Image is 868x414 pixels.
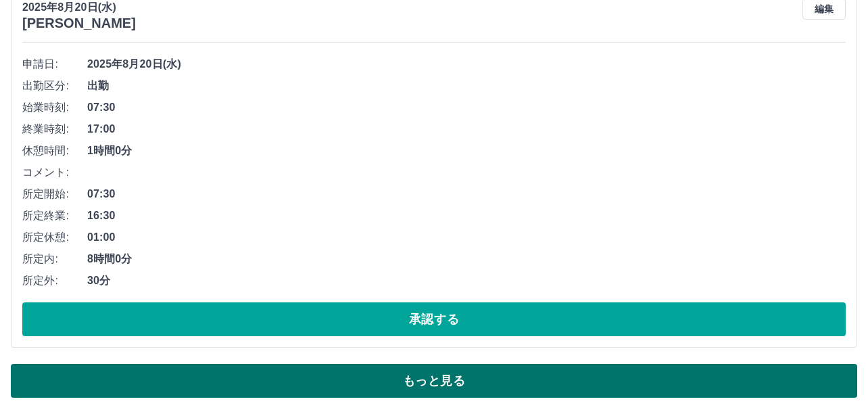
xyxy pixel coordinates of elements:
[22,208,87,224] span: 所定終業:
[22,16,136,31] h3: [PERSON_NAME]
[87,251,846,267] span: 8時間0分
[22,56,87,72] span: 申請日:
[87,99,846,116] span: 07:30
[87,273,846,289] span: 30分
[22,78,87,94] span: 出勤区分:
[22,273,87,289] span: 所定外:
[22,251,87,267] span: 所定内:
[22,229,87,246] span: 所定休憩:
[22,186,87,202] span: 所定開始:
[87,143,846,159] span: 1時間0分
[87,186,846,202] span: 07:30
[22,143,87,159] span: 休憩時間:
[22,99,87,116] span: 始業時刻:
[87,208,846,224] span: 16:30
[87,229,846,246] span: 01:00
[22,164,87,181] span: コメント:
[87,121,846,137] span: 17:00
[11,364,857,398] button: もっと見る
[87,56,846,72] span: 2025年8月20日(水)
[22,121,87,137] span: 終業時刻:
[22,302,846,336] button: 承認する
[87,78,846,94] span: 出勤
